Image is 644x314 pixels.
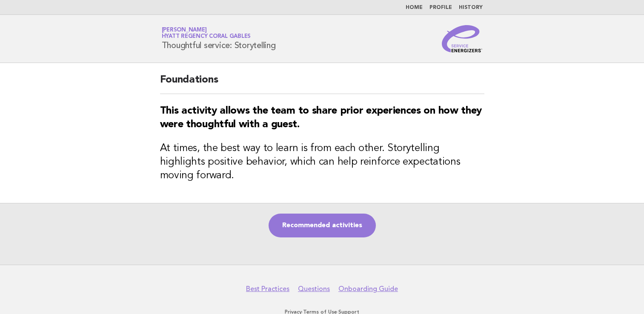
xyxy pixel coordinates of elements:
[338,285,398,293] a: Onboarding Guide
[269,214,376,237] a: Recommended activities
[162,34,251,40] span: Hyatt Regency Coral Gables
[246,285,289,293] a: Best Practices
[160,106,482,130] strong: This activity allows the team to share prior experiences on how they were thoughtful with a guest.
[160,142,484,183] h3: At times, the best way to learn is from each other. Storytelling highlights positive behavior, wh...
[162,27,251,39] a: [PERSON_NAME]Hyatt Regency Coral Gables
[298,285,330,293] a: Questions
[459,5,483,10] a: History
[442,25,483,52] img: Service Energizers
[429,5,452,10] a: Profile
[162,28,276,50] h1: Thoughtful service: Storytelling
[160,73,484,94] h2: Foundations
[406,5,423,10] a: Home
